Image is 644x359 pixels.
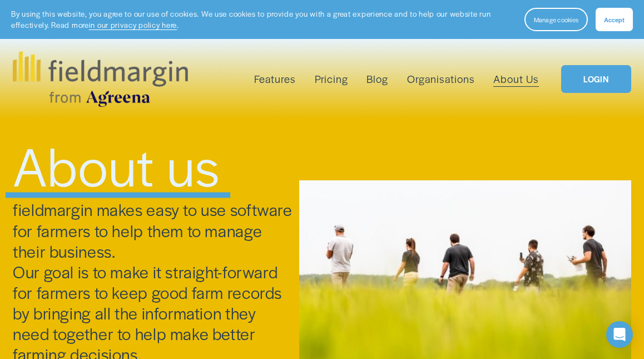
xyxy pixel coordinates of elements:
[561,65,631,94] a: LOGIN
[254,71,296,87] span: Features
[524,8,588,31] button: Manage cookies
[596,8,633,31] button: Accept
[254,70,296,88] a: folder dropdown
[493,70,539,88] a: About Us
[11,8,513,31] p: By using this website, you agree to our use of cookies. We use cookies to provide you with a grea...
[407,70,475,88] a: Organisations
[13,127,220,202] span: About us
[606,321,633,348] div: Open Intercom Messenger
[366,70,388,88] a: Blog
[89,19,177,30] a: in our privacy policy here
[534,15,578,24] span: Manage cookies
[604,15,625,24] span: Accept
[315,70,348,88] a: Pricing
[13,51,187,107] img: fieldmargin.com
